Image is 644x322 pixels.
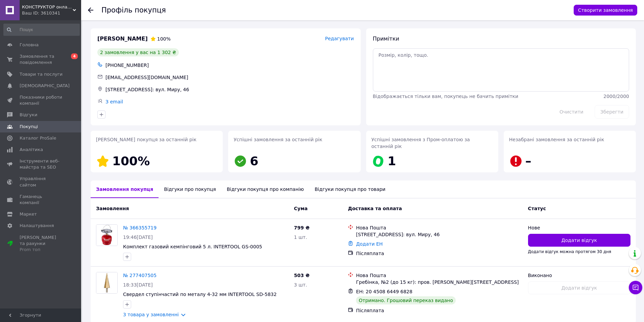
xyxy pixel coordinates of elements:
[97,35,148,43] span: [PERSON_NAME]
[123,282,153,288] span: 18:33[DATE]
[221,180,309,198] div: Відгуки покупця про компанію
[528,224,630,231] div: Нове
[20,53,63,66] span: Замовлення та повідомлення
[294,273,310,278] span: 503 ₴
[20,135,56,141] span: Каталог ProSale
[20,94,63,106] span: Показники роботи компанії
[20,158,63,170] span: Інструменти веб-майстра та SEO
[509,137,604,142] span: Незабрані замовлення за останній рік
[20,83,70,89] span: [DEMOGRAPHIC_DATA]
[373,35,399,42] span: Примітки
[372,137,470,149] span: Успішні замовлення з Пром-оплатою за останній рік
[123,234,153,240] span: 19:46[DATE]
[20,247,63,253] div: Prom топ
[96,206,129,211] span: Замовлення
[3,24,80,36] input: Пошук
[96,137,196,142] span: [PERSON_NAME] покупця за останній рік
[96,272,118,294] a: Фото товару
[574,5,637,16] button: Створити замовлення
[96,225,117,246] img: Фото товару
[562,237,597,244] span: Додати відгук
[22,4,73,10] span: КОНСТРУКТОР онлайн-магазин
[104,85,355,94] div: [STREET_ADDRESS]: вул. Миру, 46
[101,6,166,14] h1: Профіль покупця
[71,53,78,59] span: 4
[629,281,642,294] button: Чат з покупцем
[356,279,522,286] div: Гребінка, №2 (до 15 кг): пров. [PERSON_NAME][STREET_ADDRESS]
[20,194,63,206] span: Гаманець компанії
[157,36,171,42] span: 100%
[525,154,531,168] span: –
[88,7,93,14] div: Повернутися назад
[123,244,262,249] a: Комплект газовий кемпінговий 5 л. INTERTOOL GS-0005
[356,241,383,247] a: Додати ЕН
[373,94,519,99] span: Відображається тільки вам, покупець не бачить примітки
[528,249,611,254] span: Додати відгук можна протягом 30 дня
[123,273,157,278] a: № 277407505
[20,42,39,48] span: Головна
[356,224,522,231] div: Нова Пошта
[309,180,391,198] div: Відгуки покупця про товари
[250,154,258,168] span: 6
[20,234,63,253] span: [PERSON_NAME] та рахунки
[20,112,37,118] span: Відгуки
[356,296,456,304] div: Отримано. Грошовий переказ видано
[348,206,402,211] span: Доставка та оплата
[528,206,546,211] span: Статус
[356,289,412,294] span: ЕН: 20 4508 6449 6828
[159,180,221,198] div: Відгуки про покупця
[388,154,396,168] span: 1
[123,225,157,230] a: № 366355719
[603,94,629,99] span: 2000 / 2000
[325,36,354,41] span: Редагувати
[294,234,307,240] span: 1 шт.
[234,137,322,142] span: Успішні замовлення за останній рік
[105,75,188,80] span: [EMAIL_ADDRESS][DOMAIN_NAME]
[112,154,150,168] span: 100%
[123,312,179,317] a: 3 товара у замовленні
[105,99,123,104] a: З email
[20,223,54,229] span: Налаштування
[91,180,159,198] div: Замовлення покупця
[528,234,630,247] button: Додати відгук
[22,10,81,16] div: Ваш ID: 3610341
[356,250,522,257] div: Післяплата
[356,307,522,314] div: Післяплата
[356,231,522,238] div: [STREET_ADDRESS]: вул. Миру, 46
[294,225,310,230] span: 799 ₴
[104,60,355,70] div: [PHONE_NUMBER]
[97,48,179,56] div: 2 замовлення у вас на 1 302 ₴
[356,272,522,279] div: Нова Пошта
[123,292,277,297] a: Свердел ступінчастий по металу 4-32 мм INTERTOOL SD-5832
[20,124,38,130] span: Покупці
[20,147,43,153] span: Аналітика
[294,282,307,288] span: 3 шт.
[20,211,37,217] span: Маркет
[20,71,63,77] span: Товари та послуги
[96,224,118,246] a: Фото товару
[96,272,117,293] img: Фото товару
[294,206,308,211] span: Cума
[20,176,63,188] span: Управління сайтом
[528,272,630,279] div: Виконано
